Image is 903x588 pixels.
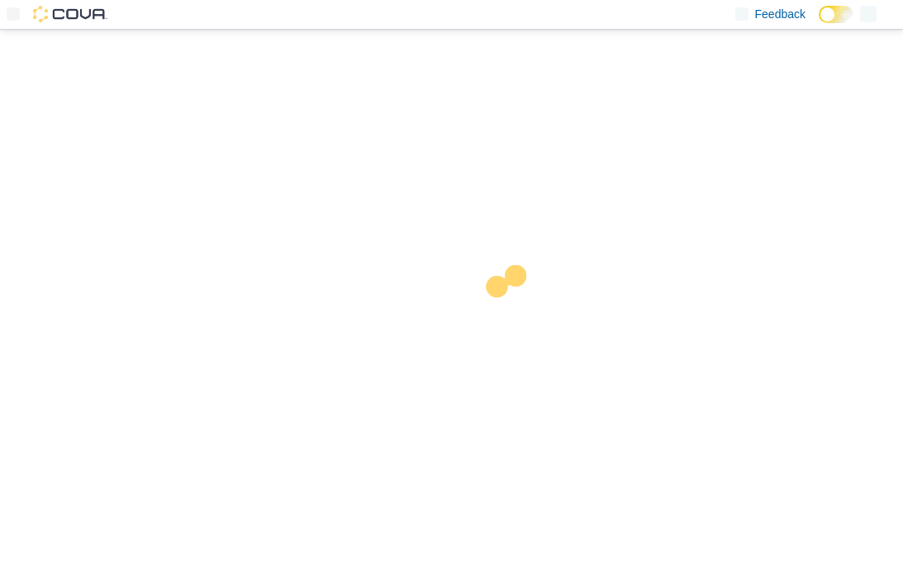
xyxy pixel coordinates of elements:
input: Dark Mode [819,6,853,23]
span: Feedback [755,6,806,22]
img: Cova [33,6,107,22]
img: cova-loader [452,253,576,377]
span: Dark Mode [819,23,820,24]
